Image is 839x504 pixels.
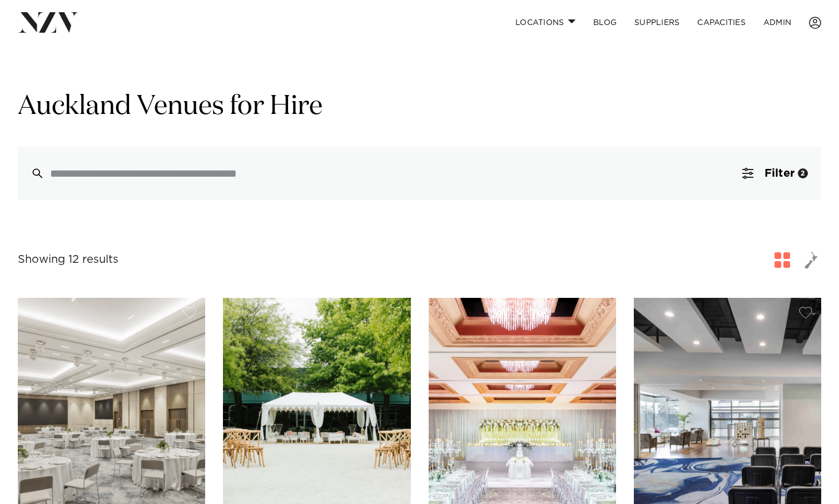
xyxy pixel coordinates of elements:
[625,11,688,34] a: SUPPLIERS
[688,11,754,34] a: Capacities
[584,11,625,34] a: BLOG
[507,11,584,34] a: Locations
[729,147,821,200] button: Filter2
[18,89,821,124] h1: Auckland Venues for Hire
[764,168,795,179] span: Filter
[18,251,118,268] div: Showing 12 results
[754,11,800,34] a: ADMIN
[798,168,808,178] div: 2
[18,12,78,32] img: nzv-logo.png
